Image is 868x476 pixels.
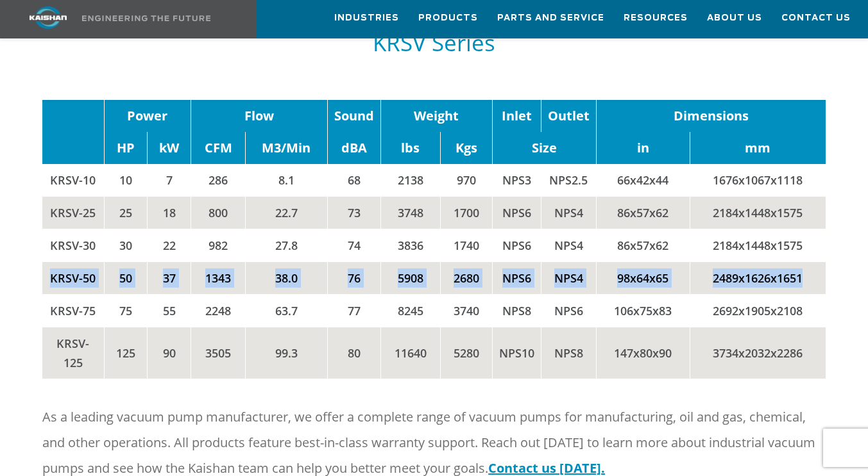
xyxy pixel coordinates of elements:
[42,164,104,197] td: KRSV-10
[380,229,441,262] td: 3836
[492,262,541,295] td: NPS6
[492,229,541,262] td: NPS6
[334,11,399,26] span: Industries
[492,197,541,229] td: NPS6
[380,164,441,197] td: 2138
[245,327,327,379] td: 99.3
[380,100,492,132] td: Weight
[104,100,191,132] td: Power
[624,11,688,26] span: Resources
[690,229,826,262] td: 2184x1448x1575
[492,164,541,197] td: NPS3
[492,327,541,379] td: NPS10
[191,132,245,164] td: CFM
[380,132,441,164] td: lbs
[191,262,245,295] td: 1343
[327,262,380,295] td: 76
[441,295,492,327] td: 3740
[690,197,826,229] td: 2184x1448x1575
[380,327,441,379] td: 11640
[245,164,327,197] td: 8.1
[327,327,380,379] td: 80
[147,132,191,164] td: kW
[42,327,104,379] td: KRSV-125
[596,132,690,164] td: in
[418,1,478,35] a: Products
[690,295,826,327] td: 2692x1905x2108
[191,295,245,327] td: 2248
[245,197,327,229] td: 22.7
[245,262,327,295] td: 38.0
[596,295,690,327] td: 106x75x83
[104,262,147,295] td: 50
[596,164,690,197] td: 66x42x44
[191,164,245,197] td: 286
[191,229,245,262] td: 982
[441,262,492,295] td: 2680
[245,132,327,164] td: M3/Min
[596,229,690,262] td: 86x57x62
[327,164,380,197] td: 68
[42,197,104,229] td: KRSV-25
[441,164,492,197] td: 970
[596,327,690,379] td: 147x80x90
[191,100,327,132] td: Flow
[104,164,147,197] td: 10
[245,229,327,262] td: 27.8
[327,197,380,229] td: 73
[690,164,826,197] td: 1676x1067x1118
[441,229,492,262] td: 1740
[327,100,380,132] td: Sound
[42,229,104,262] td: KRSV-30
[541,229,596,262] td: NPS4
[541,100,596,132] td: Outlet
[42,262,104,295] td: KRSV-50
[541,197,596,229] td: NPS4
[327,132,380,164] td: dBA
[42,295,104,327] td: KRSV-75
[707,1,762,35] a: About Us
[497,11,604,26] span: Parts and Service
[541,262,596,295] td: NPS4
[147,327,191,379] td: 90
[327,295,380,327] td: 77
[334,1,399,35] a: Industries
[380,295,441,327] td: 8245
[541,295,596,327] td: NPS6
[781,11,851,26] span: Contact Us
[441,132,492,164] td: Kgs
[104,295,147,327] td: 75
[596,197,690,229] td: 86x57x62
[492,295,541,327] td: NPS8
[191,327,245,379] td: 3505
[380,197,441,229] td: 3748
[104,132,147,164] td: HP
[104,327,147,379] td: 125
[147,262,191,295] td: 37
[707,11,762,26] span: About Us
[492,132,596,164] td: Size
[327,229,380,262] td: 74
[104,229,147,262] td: 30
[191,197,245,229] td: 800
[596,100,826,132] td: Dimensions
[441,327,492,379] td: 5280
[497,1,604,35] a: Parts and Service
[624,1,688,35] a: Resources
[441,197,492,229] td: 1700
[781,1,851,35] a: Contact Us
[690,262,826,295] td: 2489x1626x1651
[541,327,596,379] td: NPS8
[418,11,478,26] span: Products
[147,229,191,262] td: 22
[541,164,596,197] td: NPS2.5
[690,132,826,164] td: mm
[82,15,210,21] img: Engineering the future
[492,100,541,132] td: Inlet
[147,295,191,327] td: 55
[380,262,441,295] td: 5908
[596,262,690,295] td: 98x64x65
[147,197,191,229] td: 18
[147,164,191,197] td: 7
[42,31,826,55] h5: KRSV Series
